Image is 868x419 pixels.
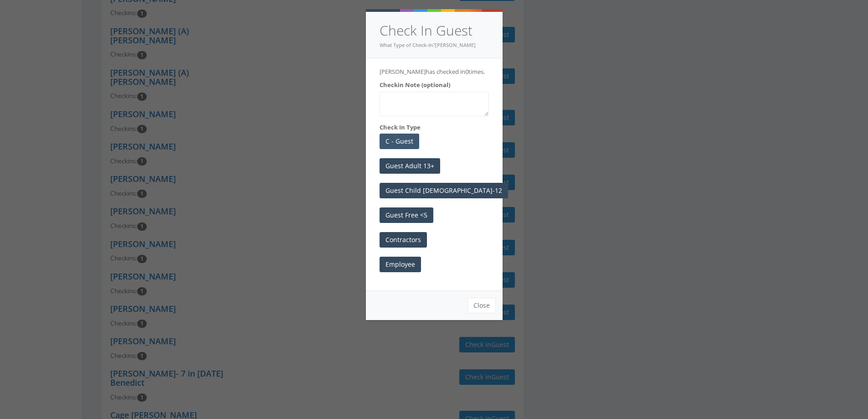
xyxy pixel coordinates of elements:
[380,134,419,149] button: C - Guest
[380,183,508,198] button: Guest Child [DEMOGRAPHIC_DATA]-12
[465,67,468,76] span: 0
[380,123,421,132] label: Check In Type
[380,41,476,48] small: What Type of Check-In?[PERSON_NAME]
[380,257,421,272] button: Employee
[380,21,489,41] h4: Check In Guest
[380,158,440,174] button: Guest Adult 13+
[467,298,496,313] button: Close
[380,232,427,248] button: Contractors
[380,207,433,223] button: Guest Free <5
[380,67,489,76] p: [PERSON_NAME] has checked in times.
[380,81,450,89] label: Checkin Note (optional)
